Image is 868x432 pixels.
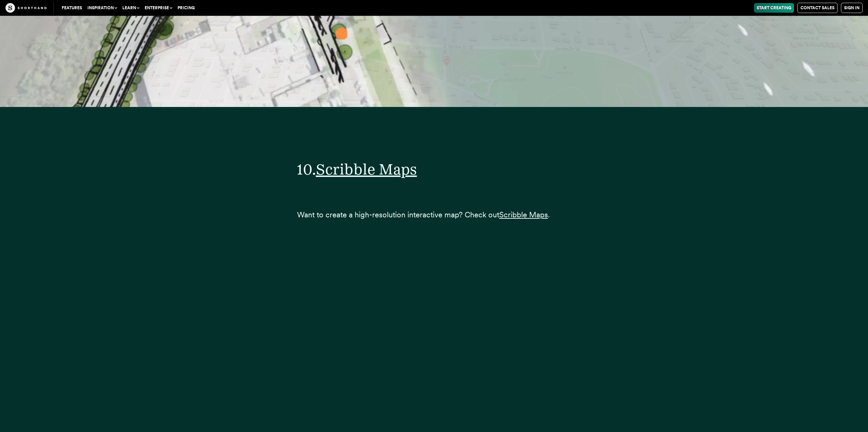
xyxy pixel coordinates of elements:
button: Inspiration [85,3,120,13]
a: Contact Sales [797,3,838,13]
button: Enterprise [142,3,175,13]
button: Learn [120,3,142,13]
a: Start Creating [754,3,794,13]
img: The Craft [5,3,47,13]
a: Scribble Maps [316,160,417,178]
span: . [548,210,550,219]
a: Scribble Maps [499,210,548,219]
a: Sign in [841,3,863,13]
span: Want to create a high-resolution interactive map? Check out [297,210,499,219]
a: Pricing [175,3,197,13]
a: Features [59,3,85,13]
span: 10. [297,160,316,178]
